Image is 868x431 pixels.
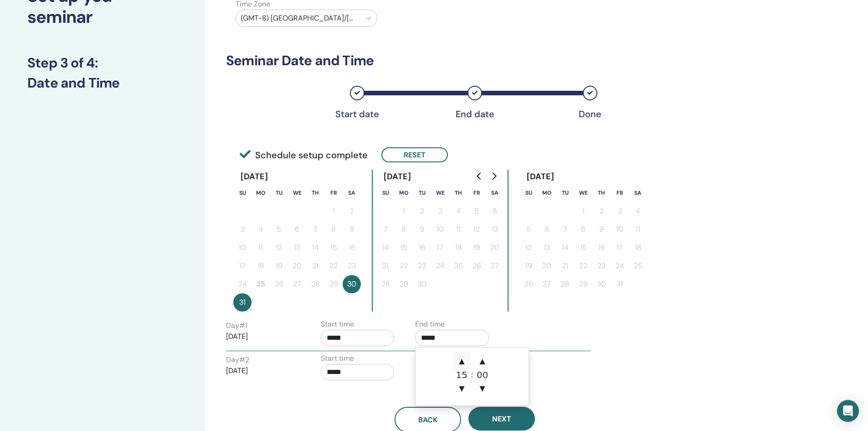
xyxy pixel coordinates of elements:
div: [DATE] [233,170,276,184]
button: 23 [413,257,431,275]
span: ▲ [452,352,471,370]
button: 30 [343,275,361,293]
th: Friday [467,184,486,202]
button: 25 [629,257,647,275]
th: Monday [252,184,270,202]
div: v 4.0.25 [26,15,45,22]
button: 3 [611,202,629,220]
button: 17 [233,257,252,275]
button: 21 [306,257,324,275]
button: 21 [376,257,395,275]
button: 3 [431,202,449,220]
div: Keywords by Traffic [101,54,154,60]
button: Go to next month [487,167,501,185]
th: Saturday [629,184,647,202]
div: Domain Overview [35,54,82,60]
th: Thursday [306,184,324,202]
th: Wednesday [431,184,449,202]
h3: Date and Time [27,75,178,91]
button: 18 [629,239,647,257]
button: 6 [486,202,504,220]
button: 11 [252,239,270,257]
th: Thursday [449,184,467,202]
label: Start time [321,319,354,330]
button: 4 [629,202,647,220]
button: 4 [252,220,270,239]
th: Sunday [519,184,538,202]
button: 27 [538,275,556,293]
button: 13 [288,239,306,257]
button: 24 [233,275,252,293]
button: Go to previous month [472,167,487,185]
button: 3 [233,220,252,239]
p: [DATE] [226,365,300,376]
button: 8 [395,220,413,239]
th: Sunday [376,184,395,202]
button: 17 [611,239,629,257]
button: 14 [306,239,324,257]
button: 20 [288,257,306,275]
th: Sunday [233,184,252,202]
div: : [471,352,473,398]
span: ▲ [473,352,492,370]
button: 22 [574,257,592,275]
button: 15 [574,239,592,257]
img: tab_domain_overview_orange.svg [25,53,32,60]
button: 4 [449,202,467,220]
th: Tuesday [413,184,431,202]
button: 13 [538,239,556,257]
th: Monday [395,184,413,202]
button: 15 [395,239,413,257]
button: 27 [486,257,504,275]
h3: Step 3 of 4 : [27,55,178,71]
button: 15 [324,239,343,257]
button: 5 [519,220,538,239]
button: 31 [611,275,629,293]
div: Done [567,109,613,119]
button: 12 [270,239,288,257]
h3: Seminar Date and Time [226,52,704,69]
button: 29 [395,275,413,293]
button: 6 [538,220,556,239]
button: 14 [376,239,395,257]
button: 12 [519,239,538,257]
button: 9 [343,220,361,239]
button: 7 [306,220,324,239]
button: 23 [343,257,361,275]
button: 28 [376,275,395,293]
div: [DATE] [376,170,419,184]
label: Day # 2 [226,354,249,365]
div: 00 [473,370,492,379]
button: 22 [395,257,413,275]
button: 11 [629,220,647,239]
button: 7 [376,220,395,239]
button: 1 [395,202,413,220]
img: tab_keywords_by_traffic_grey.svg [91,53,98,60]
button: 2 [592,202,611,220]
button: 24 [611,257,629,275]
button: 1 [324,202,343,220]
button: 18 [449,239,467,257]
th: Saturday [486,184,504,202]
button: 8 [574,220,592,239]
button: 30 [592,275,611,293]
th: Friday [611,184,629,202]
th: Friday [324,184,343,202]
button: 10 [611,220,629,239]
button: 19 [467,239,486,257]
button: 2 [413,202,431,220]
button: 22 [324,257,343,275]
span: Schedule setup complete [240,148,368,162]
th: Wednesday [288,184,306,202]
span: ▼ [452,379,471,398]
button: 1 [574,202,592,220]
button: 16 [413,239,431,257]
span: Next [492,414,511,424]
button: 25 [449,257,467,275]
button: 13 [486,220,504,239]
button: 6 [288,220,306,239]
button: 2 [343,202,361,220]
button: 21 [556,257,574,275]
button: 11 [449,220,467,239]
button: 18 [252,257,270,275]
